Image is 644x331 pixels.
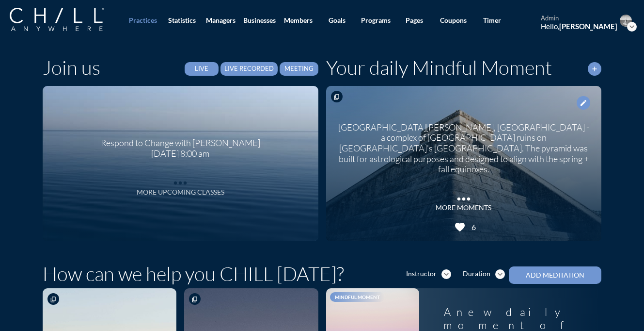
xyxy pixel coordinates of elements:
[280,62,318,76] button: Meeting
[483,17,501,25] div: Timer
[441,269,451,279] i: expand_more
[220,62,278,76] button: Live Recorded
[185,62,219,76] button: Live
[509,266,601,284] button: Add Meditation
[326,56,552,79] h1: Your daily Mindful Moment
[101,131,260,149] div: Respond to Change with [PERSON_NAME]
[406,270,437,278] div: Instructor
[283,65,314,73] div: Meeting
[243,17,276,25] div: Businesses
[137,188,224,197] div: More Upcoming Classes
[333,94,340,100] i: content_copy
[627,22,637,32] i: expand_more
[463,270,490,278] div: Duration
[454,189,473,204] i: more_horiz
[361,17,391,25] div: Programs
[101,149,260,159] div: [DATE] 8:00 am
[284,17,313,25] div: Members
[406,17,423,25] div: Pages
[541,22,617,31] div: Hello,
[454,221,466,233] i: favorite
[43,56,100,79] h1: Join us
[224,65,274,73] div: Live Recorded
[168,17,196,25] div: Statistics
[206,17,236,25] div: Managers
[192,65,211,73] div: Live
[468,222,476,232] div: 6
[526,271,584,280] div: Add Meditation
[10,8,104,31] img: Company Logo
[440,17,467,25] div: Coupons
[591,65,598,73] i: add
[50,296,57,303] i: content_copy
[620,15,632,27] img: Profile icon
[171,173,190,188] i: more_horiz
[541,15,617,22] div: admin
[191,296,198,303] i: content_copy
[559,22,617,31] strong: [PERSON_NAME]
[436,204,491,212] div: MORE MOMENTS
[338,115,590,175] div: [GEOGRAPHIC_DATA][PERSON_NAME], [GEOGRAPHIC_DATA] - a complex of [GEOGRAPHIC_DATA] ruins on [GEOG...
[580,99,587,107] i: edit
[43,262,344,285] h1: How can we help you CHILL [DATE]?
[129,17,157,25] div: Practices
[335,294,380,300] span: Mindful Moment
[329,17,346,25] div: Goals
[10,8,124,33] a: Company Logo
[495,269,505,279] i: expand_more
